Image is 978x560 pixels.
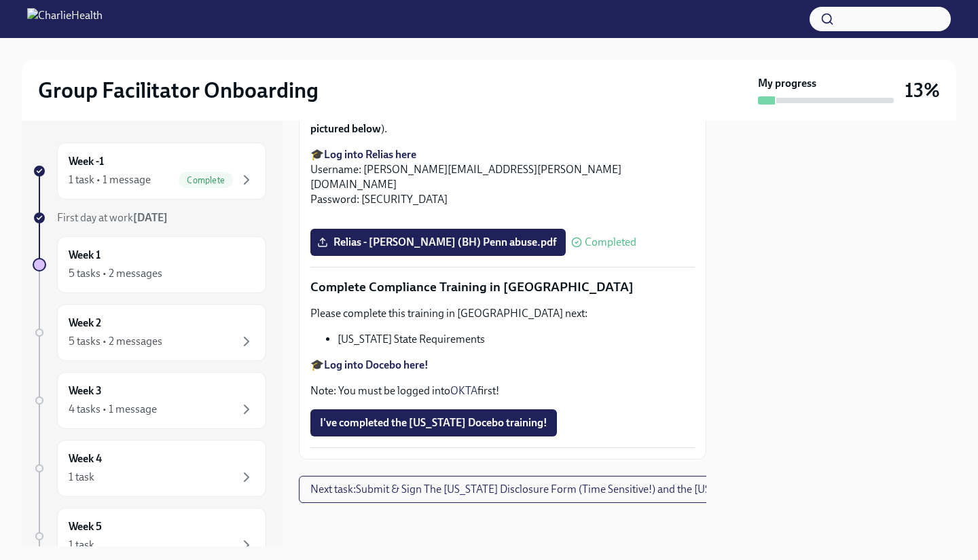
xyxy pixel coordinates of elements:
[27,8,103,30] img: CharlieHealth
[33,304,266,361] a: Week 25 tasks • 2 messages
[310,409,557,436] button: I've completed the [US_STATE] Docebo training!
[69,384,102,398] h6: Week 3
[450,384,477,397] a: OKTA
[33,440,266,497] a: Week 41 task
[69,451,102,466] h6: Week 4
[310,107,669,135] strong: example pictured below
[179,175,233,185] span: Complete
[69,316,101,331] h6: Week 2
[320,236,556,249] span: Relias - [PERSON_NAME] (BH) Penn abuse.pdf
[69,172,151,187] div: 1 task • 1 message
[33,236,266,293] a: Week 15 tasks • 2 messages
[338,332,695,347] li: [US_STATE] State Requirements
[69,470,94,485] div: 1 task
[310,306,695,321] p: Please complete this training in [GEOGRAPHIC_DATA] next:
[299,476,850,503] button: Next task:Submit & Sign The [US_STATE] Disclosure Form (Time Sensitive!) and the [US_STATE] Backg...
[69,402,157,417] div: 4 tasks • 1 message
[57,211,168,224] span: First day at work
[310,358,695,373] p: 🎓
[905,78,940,102] h3: 13%
[69,334,162,349] div: 5 tasks • 2 messages
[585,237,636,248] span: Completed
[310,147,695,207] p: 🎓 Username: [PERSON_NAME][EMAIL_ADDRESS][PERSON_NAME][DOMAIN_NAME] Password: [SECURITY_DATA]
[69,248,101,263] h6: Week 1
[38,77,319,104] h2: Group Facilitator Onboarding
[69,154,104,169] h6: Week -1
[33,372,266,429] a: Week 34 tasks • 1 message
[33,143,266,200] a: Week -11 task • 1 messageComplete
[69,538,94,553] div: 1 task
[310,229,566,256] label: Relias - [PERSON_NAME] (BH) Penn abuse.pdf
[324,358,429,371] a: Log into Docebo here!
[133,211,168,224] strong: [DATE]
[324,148,416,161] a: Log into Relias here
[310,483,838,496] span: Next task : Submit & Sign The [US_STATE] Disclosure Form (Time Sensitive!) and the [US_STATE] Bac...
[320,416,547,430] span: I've completed the [US_STATE] Docebo training!
[69,266,162,281] div: 5 tasks • 2 messages
[310,384,695,398] p: Note: You must be logged into first!
[69,519,102,534] h6: Week 5
[33,210,266,225] a: First day at work[DATE]
[758,76,816,91] strong: My progress
[310,278,695,296] p: Complete Compliance Training in [GEOGRAPHIC_DATA]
